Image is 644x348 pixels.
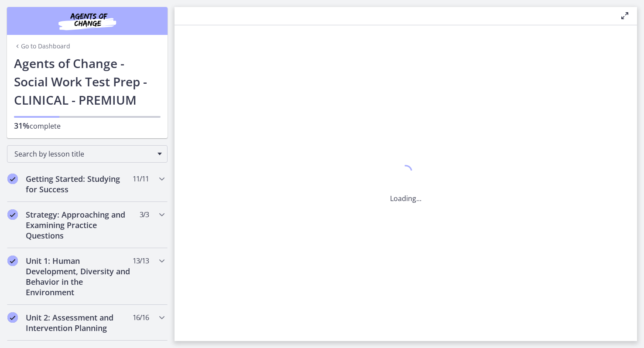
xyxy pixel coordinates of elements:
[26,312,132,333] h2: Unit 2: Assessment and Intervention Planning
[133,174,149,184] span: 11 / 11
[35,10,140,31] img: Agents of Change
[7,256,18,266] i: Completed
[7,174,18,184] i: Completed
[133,312,149,323] span: 16 / 16
[26,174,132,194] h2: Getting Started: Studying for Success
[133,256,149,266] span: 13 / 13
[26,209,132,241] h2: Strategy: Approaching and Examining Practice Questions
[14,42,70,51] a: Go to Dashboard
[7,312,18,323] i: Completed
[14,120,161,131] p: complete
[390,193,421,204] p: Loading...
[140,209,149,220] span: 3 / 3
[26,256,132,297] h2: Unit 1: Human Development, Diversity and Behavior in the Environment
[14,54,161,109] h1: Agents of Change - Social Work Test Prep - CLINICAL - PREMIUM
[7,145,168,163] div: Search by lesson title
[7,209,18,220] i: Completed
[14,149,153,159] span: Search by lesson title
[14,120,30,131] span: 31%
[390,163,421,183] div: 1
